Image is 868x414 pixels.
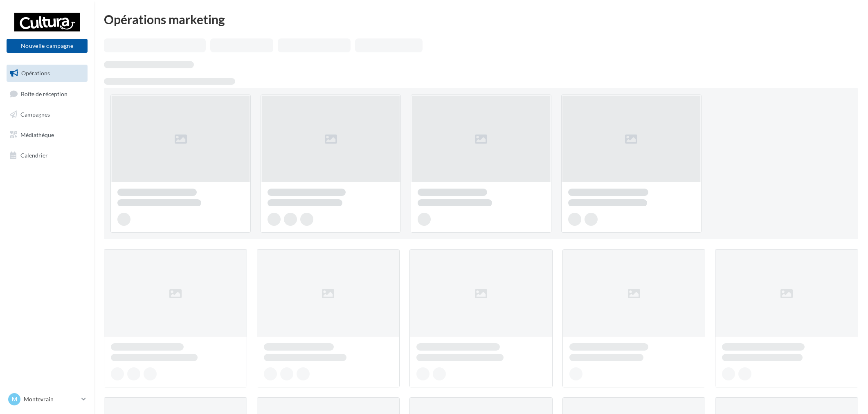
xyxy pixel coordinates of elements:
[20,151,48,158] span: Calendrier
[5,106,89,123] a: Campagnes
[7,391,88,407] a: M Montevrain
[5,126,89,144] a: Médiathèque
[12,395,17,403] span: M
[104,13,858,25] div: Opérations marketing
[5,147,89,164] a: Calendrier
[7,39,88,53] button: Nouvelle campagne
[21,90,67,97] span: Boîte de réception
[24,395,78,403] p: Montevrain
[5,65,89,82] a: Opérations
[21,70,50,76] span: Opérations
[20,111,50,118] span: Campagnes
[5,85,89,103] a: Boîte de réception
[20,131,54,138] span: Médiathèque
